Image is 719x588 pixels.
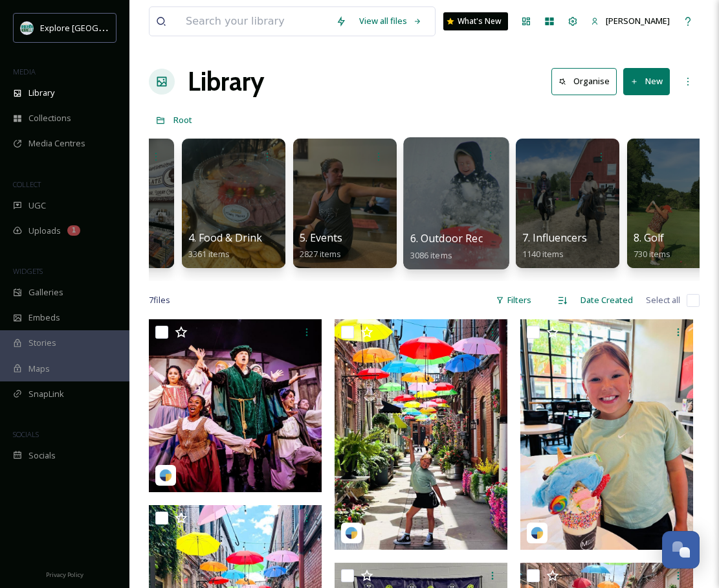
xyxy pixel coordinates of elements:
[28,311,60,324] span: Embeds
[522,232,587,260] a: 7. Influencers1140 items
[551,68,623,95] a: Organise
[634,231,664,245] span: 8. Golf
[551,68,617,95] button: Organise
[300,248,341,260] span: 2827 items
[300,232,342,260] a: 5. Events2827 items
[522,248,564,260] span: 1140 items
[173,114,192,126] span: Root
[584,8,676,34] a: [PERSON_NAME]
[345,526,358,539] img: snapsea-logo.png
[179,7,329,36] input: Search your library
[149,294,170,306] span: 7 file s
[28,199,46,212] span: UGC
[40,21,218,34] span: Explore [GEOGRAPHIC_DATA][PERSON_NAME]
[28,363,50,375] span: Maps
[28,388,64,400] span: SnapLink
[188,232,262,260] a: 4. Food & Drink3361 items
[188,231,262,245] span: 4. Food & Drink
[623,68,670,95] button: New
[489,288,538,313] div: Filters
[28,87,54,99] span: Library
[410,231,483,245] span: 6. Outdoor Rec
[21,21,34,34] img: 67e7af72-b6c8-455a-acf8-98e6fe1b68aa.avif
[46,566,83,582] a: Privacy Policy
[46,571,83,579] span: Privacy Policy
[13,67,36,76] span: MEDIA
[159,469,172,482] img: snapsea-logo.png
[353,8,428,34] a: View all files
[188,62,264,101] a: Library
[606,15,670,27] span: [PERSON_NAME]
[646,294,680,306] span: Select all
[300,231,342,245] span: 5. Events
[28,337,56,349] span: Stories
[188,248,230,260] span: 3361 items
[634,248,670,260] span: 730 items
[67,225,80,236] div: 1
[335,319,507,550] img: jillsi_b-18054679871617656.jpeg
[531,526,544,539] img: snapsea-logo.png
[634,232,670,260] a: 8. Golf730 items
[522,231,587,245] span: 7. Influencers
[173,112,192,128] a: Root
[410,232,483,261] a: 6. Outdoor Rec3086 items
[13,429,39,439] span: SOCIALS
[28,449,56,462] span: Socials
[28,225,61,237] span: Uploads
[28,286,63,299] span: Galleries
[574,288,639,313] div: Date Created
[13,179,41,189] span: COLLECT
[28,137,85,150] span: Media Centres
[520,319,693,550] img: jillsi_b-18057273815102359.jpeg
[443,12,508,30] a: What's New
[662,531,700,569] button: Open Chat
[28,112,71,124] span: Collections
[13,266,43,276] span: WIDGETS
[149,319,322,492] img: autumnsierraxo-2143642.jpg
[410,249,452,260] span: 3086 items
